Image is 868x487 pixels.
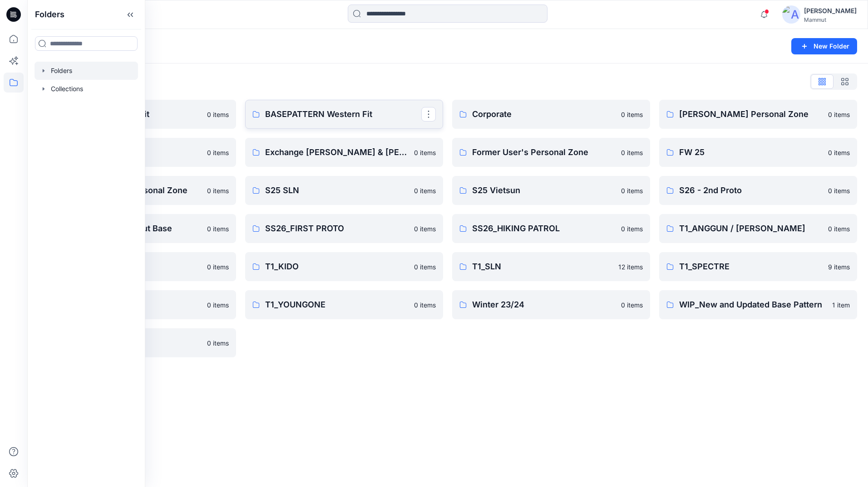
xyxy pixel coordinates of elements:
[828,148,850,157] p: 0 items
[452,214,650,243] a: SS26_HIKING PATROL0 items
[621,224,643,234] p: 0 items
[659,138,857,167] a: FW 250 items
[245,138,443,167] a: Exchange [PERSON_NAME] & [PERSON_NAME]0 items
[414,262,436,272] p: 0 items
[791,38,857,54] button: New Folder
[414,148,436,157] p: 0 items
[679,222,823,235] p: T1_ANGGUN / [PERSON_NAME]
[207,224,229,234] p: 0 items
[621,110,643,119] p: 0 items
[414,186,436,195] p: 0 items
[245,290,443,319] a: T1_YOUNGONE0 items
[804,16,857,23] div: Mammut
[472,260,613,273] p: T1_SLN
[265,146,409,159] p: Exchange [PERSON_NAME] & [PERSON_NAME]
[828,110,850,119] p: 0 items
[265,222,409,235] p: SS26_FIRST PROTO
[679,184,823,197] p: S26 - 2nd Proto
[265,260,409,273] p: T1_KIDO
[245,214,443,243] a: SS26_FIRST PROTO0 items
[207,338,229,348] p: 0 items
[659,252,857,281] a: T1_SPECTRE9 items
[828,224,850,234] p: 0 items
[679,298,827,311] p: WIP_New and Updated Base Pattern
[452,252,650,281] a: T1_SLN12 items
[621,148,643,157] p: 0 items
[452,176,650,205] a: S25 Vietsun0 items
[832,300,850,310] p: 1 item
[472,108,616,121] p: Corporate
[452,138,650,167] a: Former User's Personal Zone0 items
[828,262,850,272] p: 9 items
[621,300,643,310] p: 0 items
[679,146,823,159] p: FW 25
[659,290,857,319] a: WIP_New and Updated Base Pattern1 item
[245,100,443,129] a: BASEPATTERN Western Fit
[659,176,857,205] a: S26 - 2nd Proto0 items
[472,222,616,235] p: SS26_HIKING PATROL
[679,260,823,273] p: T1_SPECTRE
[452,100,650,129] a: Corporate0 items
[207,148,229,157] p: 0 items
[452,290,650,319] a: Winter 23/240 items
[782,5,800,24] img: avatar
[414,300,436,310] p: 0 items
[414,224,436,234] p: 0 items
[207,110,229,119] p: 0 items
[659,214,857,243] a: T1_ANGGUN / [PERSON_NAME]0 items
[265,298,409,311] p: T1_YOUNGONE
[207,186,229,195] p: 0 items
[207,300,229,310] p: 0 items
[245,252,443,281] a: T1_KIDO0 items
[207,262,229,272] p: 0 items
[265,108,421,121] p: BASEPATTERN Western Fit
[472,146,616,159] p: Former User's Personal Zone
[245,176,443,205] a: S25 SLN0 items
[679,108,823,121] p: [PERSON_NAME] Personal Zone
[621,186,643,195] p: 0 items
[265,184,409,197] p: S25 SLN
[618,262,643,272] p: 12 items
[659,100,857,129] a: [PERSON_NAME] Personal Zone0 items
[472,298,616,311] p: Winter 23/24
[472,184,616,197] p: S25 Vietsun
[828,186,850,195] p: 0 items
[804,5,857,16] div: [PERSON_NAME]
